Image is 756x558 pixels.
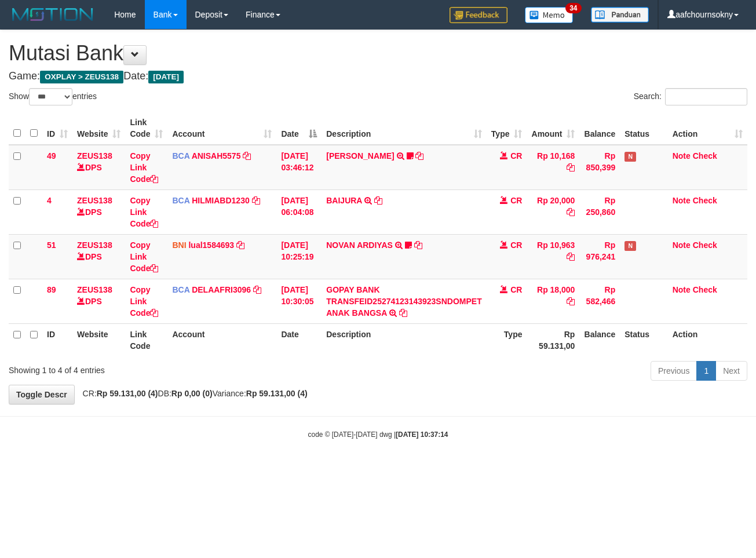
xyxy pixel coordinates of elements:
a: Copy DELAAFRI3096 to clipboard [253,285,261,294]
strong: Rp 59.131,00 (4) [97,389,158,398]
th: Action: activate to sort column ascending [668,112,747,145]
a: ANISAH5575 [192,151,241,161]
a: Note [673,240,691,250]
a: Copy Rp 10,963 to clipboard [567,252,575,261]
a: GOPAY BANK TRANSFEID25274123143923SNDOMPET ANAK BANGSA [326,285,481,318]
td: DPS [72,189,125,234]
th: ID: activate to sort column ascending [42,112,72,145]
th: ID [42,323,72,356]
span: 51 [47,240,56,250]
img: Feedback.jpg [450,7,507,23]
th: Type: activate to sort column ascending [487,112,527,145]
a: ZEUS138 [77,196,112,205]
td: Rp 10,963 [527,234,579,279]
th: Amount: activate to sort column ascending [527,112,579,145]
span: 89 [47,285,56,294]
span: BNI [172,240,186,250]
td: Rp 850,399 [579,145,620,190]
h4: Game: Date: [9,71,747,82]
a: Copy ANISAH5575 to clipboard [243,151,251,161]
span: CR: DB: Variance: [77,389,308,398]
td: Rp 18,000 [527,279,579,323]
a: [PERSON_NAME] [326,151,394,161]
input: Search: [665,88,747,105]
a: Copy Link Code [130,196,158,228]
a: Copy lual1584693 to clipboard [236,240,244,250]
th: Type [487,323,527,356]
td: Rp 20,000 [527,189,579,234]
span: 4 [47,196,52,205]
a: ZEUS138 [77,285,112,294]
td: Rp 976,241 [579,234,620,279]
a: Previous [651,361,697,381]
th: Website: activate to sort column ascending [72,112,125,145]
th: Date [276,323,322,356]
span: CR [510,196,522,205]
a: Copy BAIJURA to clipboard [374,196,382,205]
th: Status [620,323,667,356]
span: [DATE] [148,71,184,83]
td: Rp 10,168 [527,145,579,190]
select: Showentries [29,88,72,105]
span: BCA [172,151,189,161]
th: Description: activate to sort column ascending [322,112,486,145]
th: Balance [579,323,620,356]
img: Button%20Memo.svg [525,7,574,23]
a: ZEUS138 [77,240,112,250]
th: Link Code [125,323,167,356]
td: [DATE] 03:46:12 [276,145,322,190]
span: Has Note [624,152,636,162]
a: Copy NOVAN ARDIYAS to clipboard [414,240,422,250]
a: Next [715,361,747,381]
span: 34 [565,3,581,13]
th: Rp 59.131,00 [527,323,579,356]
td: Rp 582,466 [579,279,620,323]
span: OXPLAY > ZEUS138 [40,71,123,83]
span: CR [510,240,522,250]
strong: Rp 59.131,00 (4) [246,389,308,398]
label: Search: [634,88,747,105]
a: 1 [696,361,716,381]
th: Action [668,323,747,356]
a: Copy GOPAY BANK TRANSFEID25274123143923SNDOMPET ANAK BANGSA to clipboard [399,308,407,318]
th: Account [167,323,276,356]
a: Copy Link Code [130,151,158,184]
a: Check [693,151,717,161]
a: Copy INA PAUJANAH to clipboard [415,151,423,161]
a: Check [693,196,717,205]
a: lual1584693 [188,240,234,250]
span: CR [510,151,522,161]
td: DPS [72,279,125,323]
h1: Mutasi Bank [9,42,747,65]
label: Show entries [9,88,97,105]
a: Toggle Descr [9,385,75,404]
a: Copy Rp 10,168 to clipboard [567,163,575,172]
td: [DATE] 10:25:19 [276,234,322,279]
span: BCA [172,285,189,294]
th: Status [620,112,667,145]
a: Copy Link Code [130,240,158,273]
span: CR [510,285,522,294]
th: Balance [579,112,620,145]
a: Check [693,285,717,294]
th: Website [72,323,125,356]
img: panduan.png [591,7,649,23]
th: Account: activate to sort column ascending [167,112,276,145]
img: MOTION_logo.png [9,6,97,23]
td: Rp 250,860 [579,189,620,234]
a: Check [693,240,717,250]
div: Showing 1 to 4 of 4 entries [9,360,306,376]
a: Copy Rp 20,000 to clipboard [567,207,575,217]
td: [DATE] 06:04:08 [276,189,322,234]
a: Copy Link Code [130,285,158,318]
a: DELAAFRI3096 [192,285,251,294]
a: Copy HILMIABD1230 to clipboard [252,196,260,205]
td: DPS [72,234,125,279]
span: BCA [172,196,189,205]
strong: Rp 0,00 (0) [171,389,213,398]
span: 49 [47,151,56,161]
a: Note [673,196,691,205]
a: Note [673,285,691,294]
th: Description [322,323,486,356]
span: Has Note [624,241,636,251]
